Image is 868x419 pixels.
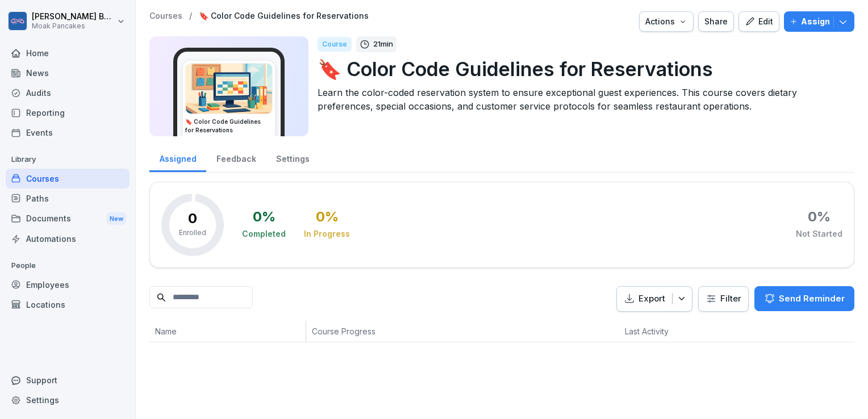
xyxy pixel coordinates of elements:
[625,325,711,337] p: Last Activity
[639,11,694,32] button: Actions
[6,83,130,103] a: Audits
[304,228,350,240] div: In Progress
[6,229,130,249] a: Automations
[6,275,130,295] a: Employees
[6,123,130,143] a: Events
[6,257,130,275] p: People
[616,286,692,312] button: Export
[784,11,854,32] button: Assign
[253,210,276,224] div: 0 %
[107,212,126,225] div: New
[738,11,779,32] button: Edit
[6,169,130,188] a: Courses
[754,286,854,311] button: Send Reminder
[639,292,665,305] p: Export
[6,188,130,208] a: Paths
[779,292,845,305] p: Send Reminder
[6,295,130,315] a: Locations
[318,55,845,83] p: 🔖 Color Code Guidelines for Reservations
[6,43,130,63] a: Home
[32,22,115,30] p: Moak Pancakes
[6,63,130,83] a: News
[189,11,192,21] p: /
[745,15,773,28] div: Edit
[266,143,319,172] a: Settings
[808,210,831,224] div: 0 %
[6,370,130,390] div: Support
[206,143,266,172] a: Feedback
[149,143,206,172] a: Assigned
[149,11,182,21] a: Courses
[796,228,842,240] div: Not Started
[188,212,197,225] p: 0
[373,39,393,50] p: 21 min
[6,208,130,229] a: DocumentsNew
[316,210,339,224] div: 0 %
[179,228,206,238] p: Enrolled
[318,86,845,113] p: Learn the color-coded reservation system to ensure exceptional guest experiences. This course cov...
[312,325,496,337] p: Course Progress
[706,293,741,304] div: Filter
[6,150,130,169] p: Library
[699,287,748,311] button: Filter
[6,390,130,410] a: Settings
[645,15,687,28] div: Actions
[242,228,286,240] div: Completed
[704,15,728,28] div: Share
[698,11,734,32] button: Share
[318,37,352,52] div: Course
[801,15,830,28] p: Assign
[155,325,300,337] p: Name
[6,103,130,123] a: Reporting
[199,11,369,21] a: 🔖 Color Code Guidelines for Reservations
[32,12,115,22] p: [PERSON_NAME] Benfatti
[185,118,273,135] h3: 🔖 Color Code Guidelines for Reservations
[186,64,272,114] img: cb1pleeb2p4zz9d5kv5rw8v8.png
[6,208,130,229] div: Documents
